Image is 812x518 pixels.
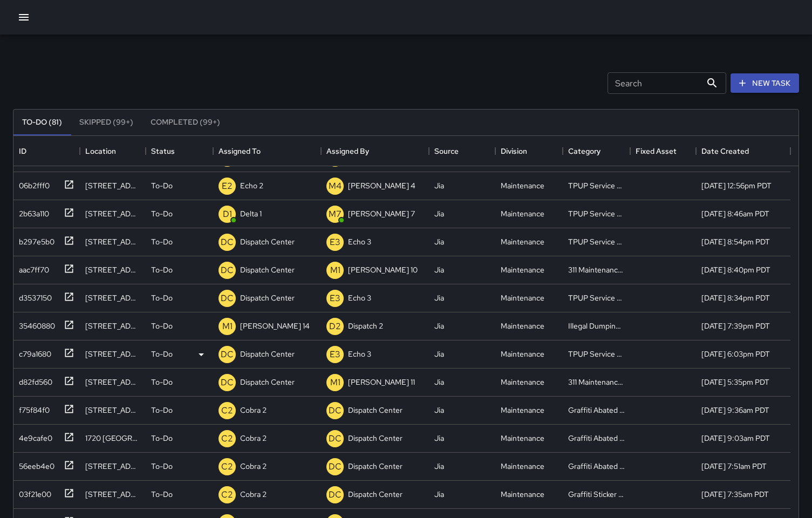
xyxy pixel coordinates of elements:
div: 9/26/2025, 5:35pm PDT [701,377,769,387]
div: Date Created [701,136,749,166]
div: 311 Maintenance Related Issue Reported [568,377,625,387]
p: E2 [222,180,233,193]
div: 03f21e00 [15,485,51,500]
p: D2 [329,320,341,333]
div: 271 24th Street [85,292,141,303]
div: TPUP Service Requested [568,349,625,359]
div: Maintenance [501,377,544,387]
div: 9/26/2025, 6:03pm PDT [701,349,770,359]
div: b297e5b0 [15,232,54,247]
p: DC [329,488,342,501]
div: 9/26/2025, 7:51am PDT [701,461,767,472]
div: Assigned To [219,136,261,166]
div: 921 Washington Street [85,208,141,219]
div: Source [434,136,459,166]
div: Jia [434,405,444,415]
div: 4e9cafe0 [15,428,52,444]
p: To-Do [151,264,173,275]
p: M4 [329,180,342,193]
div: d3537150 [15,288,52,303]
div: 9/26/2025, 9:36am PDT [701,405,769,415]
p: Cobra 2 [240,405,267,415]
div: 9/27/2025, 12:56pm PDT [701,180,772,191]
div: 146 Grand Avenue [85,236,141,247]
div: TPUP Service Requested [568,208,625,219]
p: To-Do [151,208,173,219]
div: Jia [434,292,444,303]
div: Maintenance [501,433,544,444]
p: Echo 3 [348,292,371,303]
div: Division [501,136,527,166]
div: Source [429,136,495,166]
p: Echo 3 [348,349,371,359]
div: ID [13,136,80,166]
p: Dispatch Center [240,264,295,275]
div: Maintenance [501,292,544,303]
div: Fixed Asset [636,136,677,166]
div: f75f84f0 [15,400,50,415]
div: Category [568,136,601,166]
div: 123 Bay Place [85,377,141,387]
p: [PERSON_NAME] 14 [240,321,310,331]
div: 700 Broadway [85,405,141,415]
button: New Task [731,73,799,93]
div: Assigned By [326,136,369,166]
div: Fixed Asset [630,136,697,166]
div: 2295 Broadway [85,349,141,359]
div: Jia [434,321,444,331]
div: Graffiti Abated Large [568,461,625,472]
p: Cobra 2 [240,489,267,500]
div: Assigned To [213,136,321,166]
p: M1 [330,376,340,389]
div: 1501 Harrison Street [85,264,141,275]
p: DC [221,292,234,305]
p: DC [329,432,342,445]
div: Jia [434,180,444,191]
p: Dispatch Center [240,349,295,359]
div: 2350 Broadway [85,180,141,191]
p: E3 [330,348,340,361]
div: 9/26/2025, 8:34pm PDT [701,292,770,303]
p: M7 [329,208,342,221]
p: Dispatch 2 [348,321,383,331]
div: TPUP Service Requested [568,292,625,303]
p: D1 [223,208,232,221]
div: Maintenance [501,180,544,191]
p: C2 [221,432,233,445]
p: M1 [330,264,340,277]
p: C2 [221,460,233,473]
p: DC [329,404,342,417]
p: Echo 2 [240,180,263,191]
div: Maintenance [501,405,544,415]
div: Location [80,136,146,166]
div: 9/27/2025, 8:46am PDT [701,208,769,219]
p: Dispatch Center [240,292,295,303]
p: E3 [330,236,340,249]
div: aac7ff70 [15,260,49,275]
p: To-Do [151,180,173,191]
p: To-Do [151,405,173,415]
p: Echo 3 [348,236,371,247]
div: Maintenance [501,264,544,275]
p: [PERSON_NAME] 10 [348,264,418,275]
div: 2b63a110 [15,204,49,219]
div: 06b2fff0 [15,176,50,191]
p: To-Do [151,292,173,303]
div: Maintenance [501,321,544,331]
p: DC [221,376,234,389]
div: Graffiti Abated Large [568,405,625,415]
div: 9/26/2025, 8:40pm PDT [701,264,770,275]
div: TPUP Service Requested [568,180,625,191]
div: Status [151,136,175,166]
div: 311 Maintenance Related Issue Reported [568,264,625,275]
div: ID [19,136,26,166]
p: C2 [221,488,233,501]
div: Maintenance [501,349,544,359]
div: 9/26/2025, 7:35am PDT [701,489,769,500]
p: M1 [222,320,233,333]
p: Dispatch Center [348,433,402,444]
div: 35460880 [15,316,55,331]
div: Maintenance [501,461,544,472]
button: Skipped (99+) [71,110,142,135]
div: 9/26/2025, 7:39pm PDT [701,321,770,331]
